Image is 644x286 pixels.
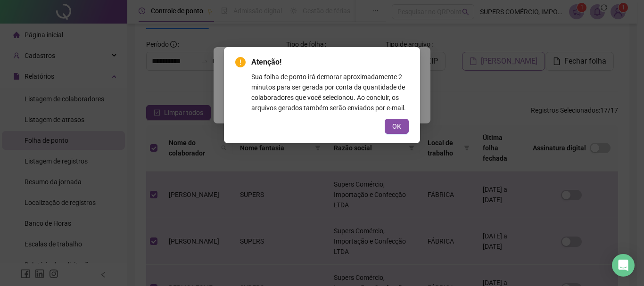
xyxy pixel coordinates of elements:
span: OK [392,121,401,131]
span: exclamation-circle [235,57,246,67]
div: Sua folha de ponto irá demorar aproximadamente 2 minutos para ser gerada por conta da quantidade ... [251,72,409,113]
span: Atenção! [251,57,409,68]
div: Open Intercom Messenger [612,254,635,277]
button: OK [385,119,409,134]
